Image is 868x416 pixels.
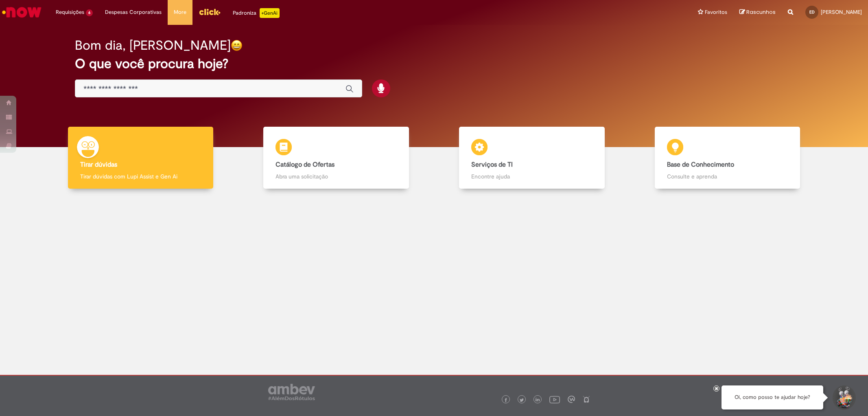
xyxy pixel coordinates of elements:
span: Requisições [56,8,84,16]
div: Oi, como posso te ajudar hoje? [722,385,823,409]
img: logo_footer_linkedin.png [536,398,540,403]
span: Despesas Corporativas [105,8,162,16]
img: logo_footer_facebook.png [504,398,508,402]
img: logo_footer_naosei.png [583,396,590,403]
span: ED [809,9,815,15]
img: happy-face.png [231,40,243,51]
img: logo_footer_youtube.png [549,394,560,405]
img: logo_footer_ambev_rotulo_gray.png [268,384,315,400]
a: Rascunhos [739,9,776,16]
img: logo_footer_workplace.png [568,396,575,403]
a: Tirar dúvidas Tirar dúvidas com Lupi Assist e Gen Ai [43,127,238,189]
b: Catálogo de Ofertas [275,161,335,169]
a: Catálogo de Ofertas Abra uma solicitação [238,127,434,189]
a: Base de Conhecimento Consulte e aprenda [630,127,825,189]
img: click_logo_yellow_360x200.png [199,6,221,18]
span: [PERSON_NAME] [821,9,862,15]
p: Tirar dúvidas com Lupi Assist e Gen Ai [80,172,201,180]
img: logo_footer_twitter.png [520,398,524,402]
b: Base de Conhecimento [667,161,734,169]
p: Consulte e aprenda [667,172,788,180]
div: Padroniza [233,8,280,18]
img: ServiceNow [1,4,43,20]
h2: O que você procura hoje? [75,57,793,71]
span: More [174,8,186,16]
p: +GenAi [260,8,280,18]
p: Abra uma solicitação [275,172,396,180]
b: Serviços de TI [471,161,513,169]
span: 6 [86,9,93,16]
span: Favoritos [705,8,727,16]
button: Iniciar Conversa de Suporte [831,385,856,410]
h2: Bom dia, [PERSON_NAME] [75,38,231,53]
p: Encontre ajuda [471,172,592,180]
span: Rascunhos [746,8,776,16]
b: Tirar dúvidas [80,161,117,169]
a: Serviços de TI Encontre ajuda [434,127,630,189]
